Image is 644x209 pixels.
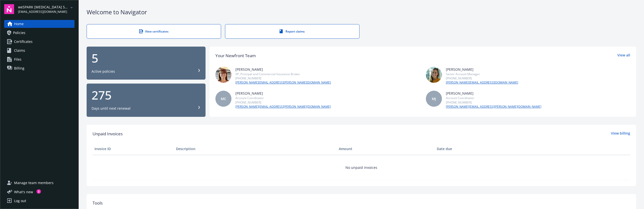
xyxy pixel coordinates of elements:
[4,47,75,54] a: Claims
[87,8,636,16] div: Welcome to Navigator
[446,76,518,80] div: [PHONE_NUMBER]
[14,47,25,54] span: Claims
[446,96,541,100] div: Account Coordinator
[432,96,436,101] span: MJ
[221,96,226,101] span: MC
[4,179,75,187] a: Manage team members
[92,89,201,101] div: 275
[14,55,21,63] span: Files
[235,29,349,34] div: Report claims
[4,4,14,14] img: navigator-logo.svg
[4,64,75,72] a: Billing
[4,55,75,63] a: Files
[446,104,541,109] a: [PERSON_NAME][EMAIL_ADDRESS][PERSON_NAME][DOMAIN_NAME]
[446,67,518,72] div: [PERSON_NAME]
[14,20,24,28] span: Home
[93,200,630,206] div: Tools
[18,4,75,14] button: weSPARK [MEDICAL_DATA] Support Center[EMAIL_ADDRESS][DOMAIN_NAME]arrowDropDown
[337,143,435,155] th: Amount
[435,143,516,155] th: Date due
[97,29,211,34] div: View certificates
[446,91,541,96] div: [PERSON_NAME]
[235,67,331,72] div: [PERSON_NAME]
[235,80,331,85] a: [PERSON_NAME][EMAIL_ADDRESS][PERSON_NAME][DOMAIN_NAME]
[446,80,518,85] a: [PERSON_NAME][EMAIL_ADDRESS][DOMAIN_NAME]
[92,52,201,64] div: 5
[4,29,75,37] a: Policies
[18,10,69,14] span: [EMAIL_ADDRESS][DOMAIN_NAME]
[215,52,256,59] div: Your Newfront Team
[611,131,630,137] a: View billing
[446,72,518,76] div: Senior Account Manager
[92,106,131,111] div: Days until next renewal
[92,69,115,74] div: Active policies
[93,131,123,137] span: Unpaid Invoices
[617,52,630,59] a: View all
[235,91,331,96] div: [PERSON_NAME]
[87,47,206,80] button: 5Active policies
[4,20,75,28] a: Home
[87,24,221,39] a: View certificates
[14,179,54,187] span: Manage team members
[235,96,331,100] div: Account Coordinator
[235,104,331,109] a: [PERSON_NAME][EMAIL_ADDRESS][PERSON_NAME][DOMAIN_NAME]
[446,100,541,104] div: [PHONE_NUMBER]
[87,84,206,117] button: 275Days until next renewal
[174,143,337,155] th: Description
[93,143,174,155] th: Invoice ID
[14,38,33,46] span: Certificates
[225,24,360,39] a: Report claims
[426,67,442,83] img: photo
[93,155,630,180] td: No unpaid invoices
[13,29,25,37] span: Policies
[14,197,26,205] div: Log out
[18,4,69,10] span: weSPARK [MEDICAL_DATA] Support Center
[235,76,331,80] div: [PHONE_NUMBER]
[14,64,24,72] span: Billing
[235,100,331,104] div: [PHONE_NUMBER]
[37,189,41,194] div: 2
[69,4,75,10] a: arrowDropDown
[4,189,41,194] button: What's new2
[14,189,33,194] span: What ' s new
[4,38,75,46] a: Certificates
[235,72,331,76] div: VP, Principal and Commercial Insurance Broker
[215,67,231,83] img: photo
